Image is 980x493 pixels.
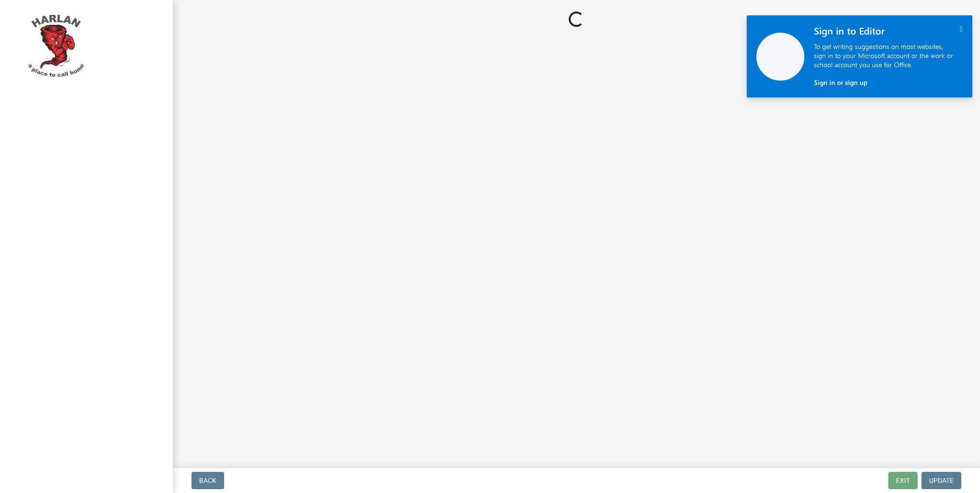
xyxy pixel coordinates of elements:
button: Exit [888,472,918,489]
span: Back [199,477,216,484]
img: City of Harlan, Iowa [19,10,91,82]
span: Update [929,477,954,484]
button: Back [191,472,224,489]
button: Update [921,472,961,489]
